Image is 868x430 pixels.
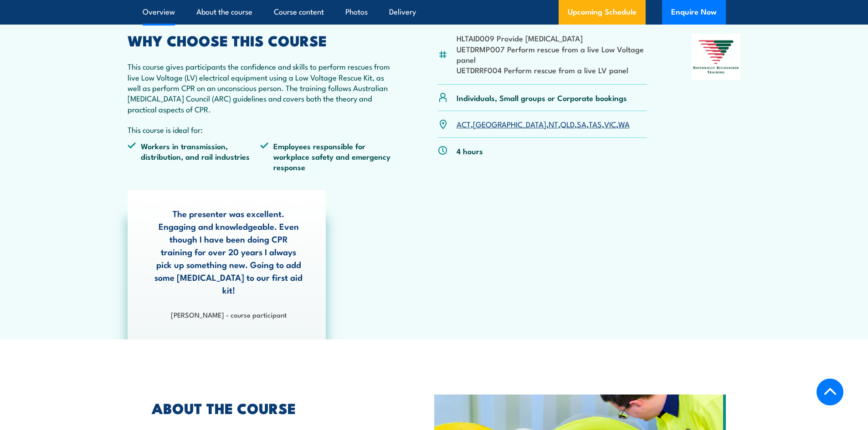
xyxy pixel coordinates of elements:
a: SA [577,118,586,129]
li: UETDRRF004 Perform rescue from a live LV panel [457,65,647,75]
img: Nationally Recognised Training logo. [692,34,741,80]
a: NT [549,118,558,129]
li: Workers in transmission, distribution, and rail industries [128,141,261,172]
li: HLTAID009 Provide [MEDICAL_DATA] [457,33,647,43]
p: The presenter was excellent. Engaging and knowledgeable. Even though I have been doing CPR traini... [154,207,303,296]
a: ACT [457,118,471,129]
p: 4 hours [457,146,483,156]
li: Employees responsible for workplace safety and emergency response [260,141,393,172]
li: UETDRMP007 Perform rescue from a live Low Voltage panel [457,44,647,65]
p: Individuals, Small groups or Corporate bookings [457,92,627,103]
p: This course gives participants the confidence and skills to perform rescues from live Low Voltage... [128,61,394,114]
p: , , , , , , , [457,119,630,129]
a: TAS [589,118,602,129]
h2: ABOUT THE COURSE [152,401,392,414]
h2: WHY CHOOSE THIS COURSE [128,34,394,46]
a: [GEOGRAPHIC_DATA] [473,118,546,129]
strong: [PERSON_NAME] - course participant [171,309,287,319]
p: This course is ideal for: [128,124,394,135]
a: VIC [604,118,616,129]
a: QLD [560,118,575,129]
a: WA [618,118,630,129]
